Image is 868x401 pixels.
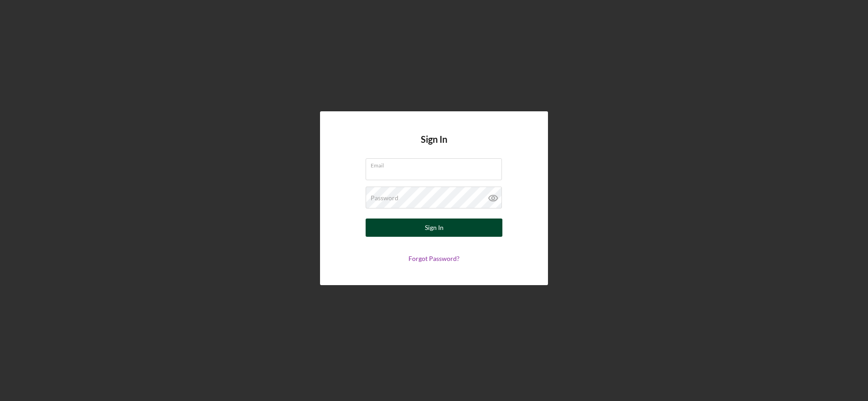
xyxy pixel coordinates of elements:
label: Email [371,159,502,169]
div: Sign In [425,219,444,237]
label: Password [371,194,398,202]
a: Forgot Password? [408,255,460,262]
h4: Sign In [421,134,447,158]
button: Sign In [366,219,502,237]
